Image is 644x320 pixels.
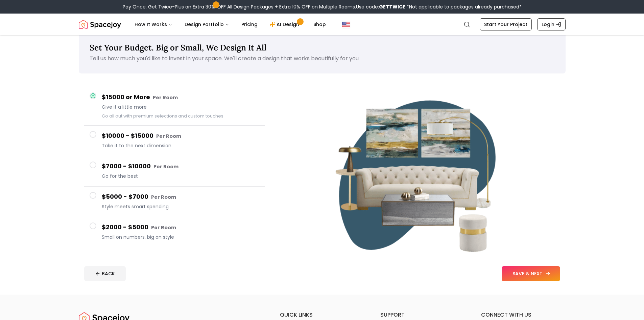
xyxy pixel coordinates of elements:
[102,113,223,119] small: Go all out with premium selections and custom touches
[151,194,176,200] small: Per Room
[502,266,560,281] button: SAVE & NEXT
[102,162,259,171] h4: $7000 - $10000
[380,311,465,319] h6: support
[84,217,265,247] button: $2000 - $5000 Per RoomSmall on numbers, big on style
[102,131,259,141] h4: $10000 - $15000
[90,42,266,53] span: Set Your Budget. Big or Small, We Design It All
[480,18,532,30] a: Start Your Project
[156,133,181,140] small: Per Room
[84,266,126,281] button: BACK
[102,222,259,232] h4: $2000 - $5000
[102,104,259,110] span: Give it a little more
[153,163,178,170] small: Per Room
[79,14,566,35] nav: Global
[342,20,350,28] img: United States
[84,126,265,156] button: $10000 - $15000 Per RoomTake it to the next dimension
[537,18,566,30] a: Login
[129,18,178,31] button: How It Works
[84,156,265,187] button: $7000 - $10000 Per RoomGo for the best
[264,18,307,31] a: AI Design
[79,18,121,31] a: Spacejoy
[102,173,259,179] span: Go for the best
[356,3,405,10] span: Use code:
[405,3,522,10] span: *Not applicable to packages already purchased*
[308,18,331,31] a: Shop
[481,311,566,319] h6: connect with us
[102,203,259,210] span: Style meets smart spending
[153,94,178,101] small: Per Room
[151,224,176,231] small: Per Room
[90,55,555,63] p: Tell us how much you'd like to invest in your space. We'll create a design that works beautifully...
[379,3,405,10] b: GETTWICE
[123,3,522,10] div: Pay Once, Get Twice-Plus an Extra 30% OFF All Design Packages + Extra 10% OFF on Multiple Rooms.
[129,18,331,31] nav: Main
[79,18,121,31] img: Spacejoy Logo
[102,192,259,202] h4: $5000 - $7000
[102,142,259,149] span: Take it to the next dimension
[236,18,263,31] a: Pricing
[280,311,364,319] h6: quick links
[84,187,265,217] button: $5000 - $7000 Per RoomStyle meets smart spending
[84,87,265,126] button: $15000 or More Per RoomGive it a little moreGo all out with premium selections and custom touches
[102,92,259,102] h4: $15000 or More
[179,18,235,31] button: Design Portfolio
[102,234,259,240] span: Small on numbers, big on style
